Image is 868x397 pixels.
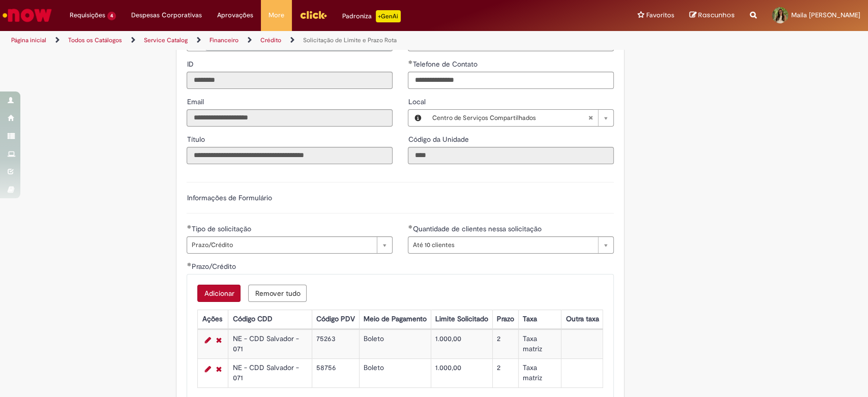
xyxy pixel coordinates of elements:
[187,109,393,127] input: Email
[191,224,253,233] span: Tipo de solicitação
[187,59,195,69] label: Somente leitura - ID
[376,10,401,22] p: +GenAi
[268,10,284,20] span: More
[198,310,228,328] th: Ações
[583,110,598,126] abbr: Limpar campo Local
[519,329,561,358] td: Taxa matriz
[408,110,427,126] button: Local, Visualizar este registro Centro de Serviços Compartilhados
[187,135,206,144] span: Somente leitura - Título
[561,310,603,328] th: Outra taxa
[107,12,116,20] span: 4
[187,59,195,69] span: Somente leitura - ID
[197,285,241,302] button: Add a row for Prazo/Crédito
[408,60,412,64] span: Obrigatório Preenchido
[312,358,360,387] td: 58756
[519,358,561,387] td: Taxa matriz
[202,363,213,375] a: Editar Linha 2
[228,329,312,358] td: NE - CDD Salvador - 071
[187,72,393,89] input: ID
[412,59,479,69] span: Telefone de Contato
[493,358,519,387] td: 2
[187,262,191,266] span: Obrigatório Preenchido
[493,310,519,328] th: Prazo
[312,329,360,358] td: 75263
[209,36,238,44] a: Financeiro
[191,262,237,271] span: Prazo/Crédito
[68,36,122,44] a: Todos os Catálogos
[312,310,360,328] th: Código PDV
[408,72,614,89] input: Telefone de Contato
[187,134,206,144] label: Somente leitura - Título
[698,10,735,20] span: Rascunhos
[427,110,613,126] a: Centro de Serviços CompartilhadosLimpar campo Local
[187,225,191,229] span: Obrigatório Preenchido
[11,36,46,44] a: Página inicial
[360,358,431,387] td: Boleto
[431,329,493,358] td: 1.000,00
[431,310,493,328] th: Limite Solicitado
[300,7,327,22] img: click_logo_yellow_360x200.png
[408,134,470,144] label: Somente leitura - Código da Unidade
[202,334,213,346] a: Editar Linha 1
[228,310,312,328] th: Código CDD
[248,285,307,302] button: Remove all rows for Prazo/Crédito
[187,97,205,107] label: Somente leitura - Email
[187,193,272,202] label: Informações de Formulário
[412,237,593,253] span: Até 10 clientes
[213,334,224,346] a: Remover linha 1
[8,31,571,50] ul: Trilhas de página
[217,10,253,20] span: Aprovações
[408,135,470,144] span: Somente leitura - Código da Unidade
[213,363,224,375] a: Remover linha 2
[408,97,427,106] span: Local
[228,358,312,387] td: NE - CDD Salvador - 071
[260,36,281,44] a: Crédito
[408,147,614,164] input: Código da Unidade
[187,97,205,106] span: Somente leitura - Email
[791,11,860,19] span: Maila [PERSON_NAME]
[360,310,431,328] th: Meio de Pagamento
[303,36,397,44] a: Solicitação de Limite e Prazo Rota
[187,147,393,164] input: Título
[493,329,519,358] td: 2
[432,110,588,126] span: Centro de Serviços Compartilhados
[191,237,372,253] span: Prazo/Crédito
[431,358,493,387] td: 1.000,00
[408,225,412,229] span: Obrigatório Preenchido
[646,10,674,20] span: Favoritos
[690,11,735,20] a: Rascunhos
[144,36,188,44] a: Service Catalog
[412,224,543,233] span: Quantidade de clientes nessa solicitação
[519,310,561,328] th: Taxa
[1,5,53,25] img: ServiceNow
[342,10,401,22] div: Padroniza
[131,10,202,20] span: Despesas Corporativas
[360,329,431,358] td: Boleto
[70,10,105,20] span: Requisições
